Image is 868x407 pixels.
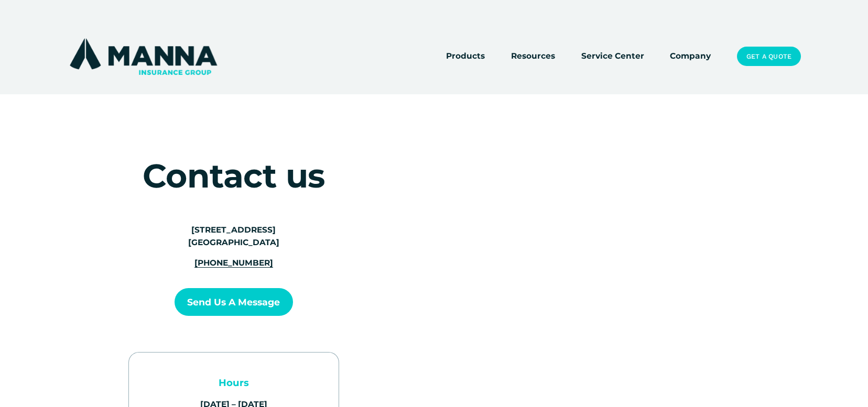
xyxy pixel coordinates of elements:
a: Get a Quote [737,47,801,67]
a: Service Center [581,49,644,64]
span: Products [446,50,485,63]
p: [STREET_ADDRESS] [GEOGRAPHIC_DATA] [159,224,308,249]
strong: Hours [219,377,249,389]
a: [PHONE_NUMBER] [194,258,273,268]
img: Manna Insurance Group [67,36,220,77]
h1: Contact us [98,159,370,193]
a: Company [670,49,711,64]
button: Send us a Message [175,288,293,316]
a: folder dropdown [446,49,485,64]
span: Resources [511,50,555,63]
a: folder dropdown [511,49,555,64]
